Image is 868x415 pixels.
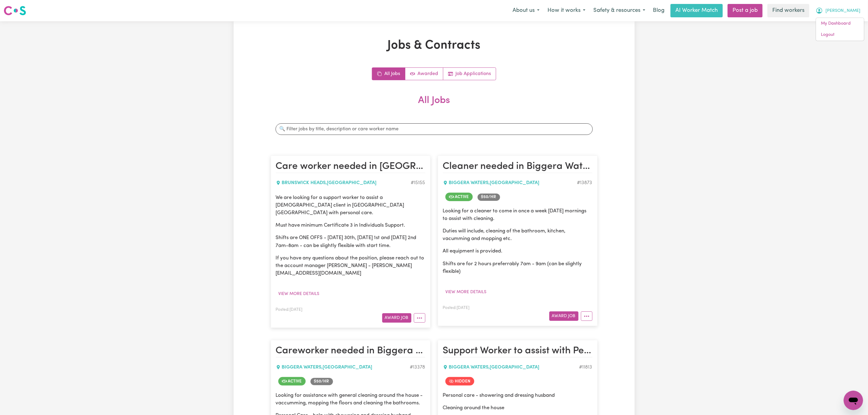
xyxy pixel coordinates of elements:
[271,38,598,53] h1: Jobs & Contracts
[443,260,592,275] p: Shifts are for 2 hours preferrably 7am - 9am (can be slightly flexible)
[649,4,668,17] a: Blog
[276,221,425,229] p: Must have minimum Certificate 3 in Individuals Support.
[276,364,410,371] div: BIGGERA WATERS , [GEOGRAPHIC_DATA]
[276,179,411,187] div: BRUNSWICK HEADS , [GEOGRAPHIC_DATA]
[549,311,578,321] button: Award Job
[276,254,425,277] p: If you have any questions about the position, please reach out to the account manager [PERSON_NAM...
[478,194,500,201] span: Job rate per hour
[443,179,577,187] div: BIGGERA WATERS , [GEOGRAPHIC_DATA]
[276,161,425,173] h2: Care worker needed in Brunswick Heads
[405,68,443,80] a: Active jobs
[544,4,589,17] button: How it works
[509,4,544,17] button: About us
[411,179,425,187] div: Job ID #15155
[443,392,592,399] p: Personal care - showering and dressing husband
[443,248,592,255] p: All equipment is provided.
[581,311,592,321] button: More options
[812,4,864,17] button: My Account
[276,289,322,299] button: View more details
[443,68,496,80] a: Job applications
[844,391,863,410] iframe: Button to launch messaging window, conversation in progress
[276,194,425,217] p: We are looking for a support worker to assist a [DEMOGRAPHIC_DATA] client in [GEOGRAPHIC_DATA] [G...
[271,95,598,116] h2: All Jobs
[4,5,26,16] img: Careseekers logo
[728,4,763,17] a: Post a job
[276,392,425,407] p: Looking for assistance with general cleaning around the house - vaccumming, mopping the floors an...
[671,4,723,17] a: AI Worker Match
[443,287,489,297] button: View more details
[443,227,592,242] p: Duties will include, cleaning of the bathroom, kitchen, vacumming and mopping etc.
[577,179,592,187] div: Job ID #13873
[276,308,303,312] span: Posted: [DATE]
[443,404,592,412] p: Cleaning around the house
[443,364,579,371] div: BIGGERA WATERS , [GEOGRAPHIC_DATA]
[372,68,405,80] a: All jobs
[310,378,333,385] span: Job rate per hour
[816,18,864,29] a: My Dashboard
[443,345,592,357] h2: Support Worker to assist with Personal care
[767,4,809,17] a: Find workers
[816,29,864,41] a: Logout
[589,4,649,17] button: Safety & resources
[414,313,425,323] button: More options
[825,8,860,14] span: [PERSON_NAME]
[382,313,411,323] button: Award Job
[443,306,470,310] span: Posted: [DATE]
[276,345,425,357] h2: Careworker needed in Biggera Waters
[816,18,864,41] div: My Account
[4,4,26,18] a: Careseekers logo
[579,364,592,371] div: Job ID #11813
[410,364,425,371] div: Job ID #13378
[443,161,592,173] h2: Cleaner needed in Biggera Waters QLD
[278,377,306,386] span: Job is active
[445,377,474,386] span: Job is hidden
[445,193,473,201] span: Job is active
[276,123,593,135] input: 🔍 Filter jobs by title, description or care worker name
[276,234,425,249] p: Shifts are ONE OFFS - [DATE] 30th, [DATE] 1st and [DATE] 2nd 7am-8am - can be slightly flexible w...
[443,207,592,222] p: Looking for a cleaner to come in once a week [DATE] mornings to assist with cleaning.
